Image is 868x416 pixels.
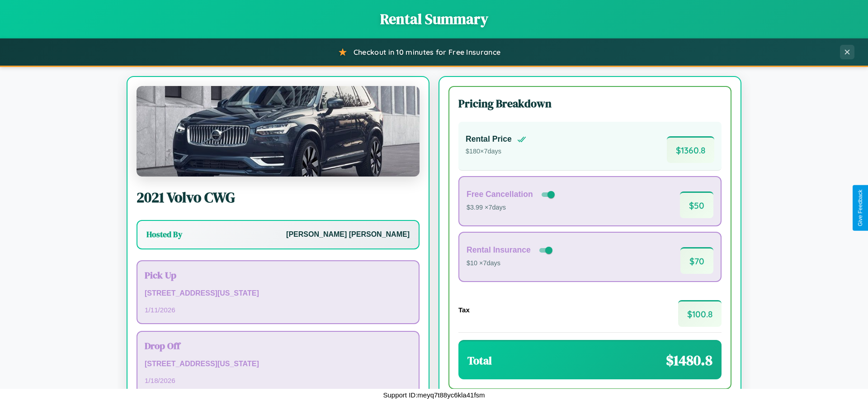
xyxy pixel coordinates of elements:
[146,229,182,240] h3: Hosted By
[145,304,411,316] p: 1 / 11 / 2026
[680,191,713,218] span: $ 50
[667,136,714,163] span: $ 1360.8
[678,300,722,327] span: $ 100.8
[137,187,420,207] h2: 2021 Volvo CWG
[458,96,722,111] h3: Pricing Breakdown
[458,306,470,314] h4: Tax
[286,228,410,241] p: [PERSON_NAME] [PERSON_NAME]
[145,268,411,282] h3: Pick Up
[466,134,512,144] h4: Rental Price
[467,245,531,255] h4: Rental Insurance
[666,350,712,370] span: $ 1480.8
[466,146,526,158] p: $ 180 × 7 days
[145,358,411,371] p: [STREET_ADDRESS][US_STATE]
[145,374,411,387] p: 1 / 18 / 2026
[857,190,863,226] div: Give Feedback
[467,353,492,368] h3: Total
[145,287,411,300] p: [STREET_ADDRESS][US_STATE]
[383,389,485,401] p: Support ID: meyq7t88yc6kla41fsm
[354,48,500,57] span: Checkout in 10 minutes for Free Insurance
[9,9,859,29] h1: Rental Summary
[467,190,533,199] h4: Free Cancellation
[137,86,420,177] img: Volvo CWG
[145,339,411,352] h3: Drop Off
[467,258,554,269] p: $10 × 7 days
[680,247,713,274] span: $ 70
[467,202,557,214] p: $3.99 × 7 days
